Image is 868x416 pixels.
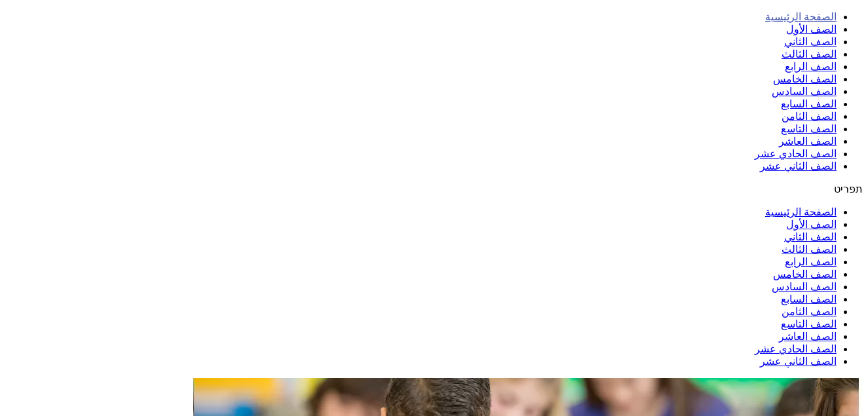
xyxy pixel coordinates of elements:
span: תפריט [834,183,863,195]
a: الصف العاشر [779,136,837,147]
a: الصف السابع [781,98,837,109]
a: الصف السادس [772,281,837,292]
a: الصف الثاني عشر [760,161,837,172]
a: الصف الخامس [773,73,837,85]
a: الصف الخامس [773,269,837,280]
a: الصفحة الرئيسية [765,11,837,22]
a: الصف العاشر [779,331,837,342]
a: الصف الرابع [785,256,837,267]
a: الصفحة الرئيسية [765,206,837,217]
div: כפתור פתיחת תפריט [104,183,863,195]
a: الصف الأول [786,219,837,230]
a: الصف الثالث [782,48,837,60]
a: الصف الثالث [782,244,837,255]
a: الصف الرابع [785,61,837,72]
a: الصف الحادي عشر [755,343,837,354]
a: الصف الثامن [782,306,837,317]
a: الصف الثامن [782,111,837,122]
a: الصف الثاني [784,231,837,242]
a: الصف السادس [772,86,837,97]
a: الصف الثاني [784,36,837,47]
a: الصف الثاني عشر [760,356,837,367]
a: الصف التاسع [781,123,837,134]
a: الصف السابع [781,293,837,305]
a: الصف الحادي عشر [755,148,837,159]
a: الصف الأول [786,24,837,35]
a: الصف التاسع [781,318,837,330]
